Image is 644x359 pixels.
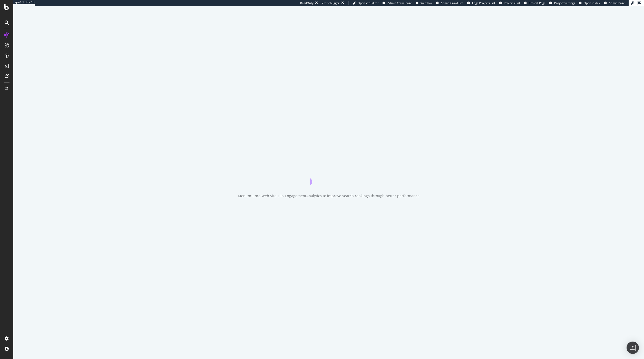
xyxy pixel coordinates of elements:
div: Monitor Core Web Vitals in EngagementAnalytics to improve search rankings through better performance [238,193,419,198]
span: Admin Crawl List [441,1,463,5]
div: Open Intercom Messenger [627,342,639,354]
span: Webflow [421,1,432,5]
a: Open Viz Editor [353,1,379,5]
span: Project Page [529,1,545,5]
span: Logs Projects List [472,1,495,5]
span: Admin Crawl Page [387,1,412,5]
div: animation [310,167,347,185]
span: Open in dev [584,1,600,5]
span: Project Settings [554,1,575,5]
span: Open Viz Editor [358,1,379,5]
a: Logs Projects List [467,1,495,5]
span: Projects List [504,1,520,5]
a: Open in dev [579,1,600,5]
div: Viz Debugger: [322,1,340,5]
a: Project Settings [549,1,575,5]
a: Webflow [416,1,432,5]
span: Admin Page [609,1,625,5]
a: Admin Crawl List [436,1,463,5]
a: Admin Crawl Page [383,1,412,5]
div: ReadOnly: [300,1,314,5]
a: Project Page [524,1,545,5]
a: Projects List [499,1,520,5]
a: Admin Page [604,1,625,5]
